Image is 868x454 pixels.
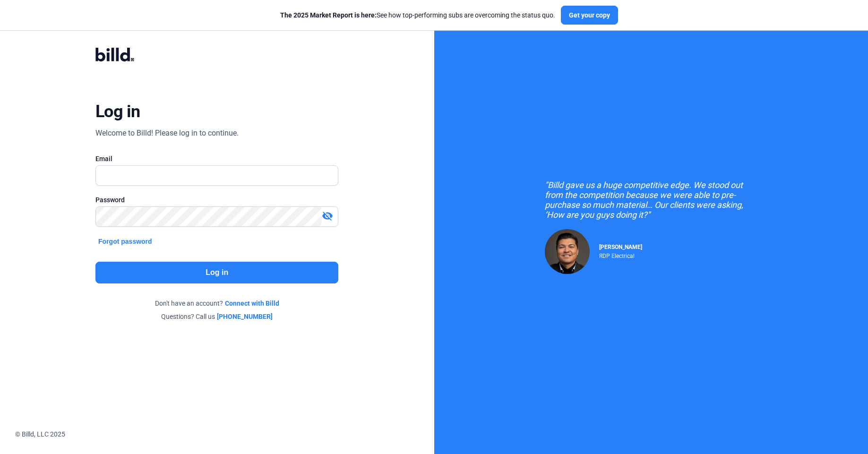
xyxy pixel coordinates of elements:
a: [PHONE_NUMBER] [217,312,273,321]
div: Email [95,154,338,163]
div: Log in [95,101,140,122]
button: Get your copy [561,6,618,25]
div: RDP Electrical [599,250,642,259]
span: The 2025 Market Report is here: [280,11,377,19]
div: "Billd gave us a huge competitive edge. We stood out from the competition because we were able to... [545,180,757,220]
button: Log in [95,262,338,283]
span: [PERSON_NAME] [599,244,642,250]
img: Raul Pacheco [545,229,590,274]
mat-icon: visibility_off [322,210,333,222]
div: See how top-performing subs are overcoming the status quo. [280,10,555,20]
a: Connect with Billd [225,299,279,308]
div: Don't have an account? [95,299,338,308]
button: Forgot password [95,236,155,247]
div: Welcome to Billd! Please log in to continue. [95,128,239,139]
div: Password [95,195,338,205]
div: Questions? Call us [95,312,338,321]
